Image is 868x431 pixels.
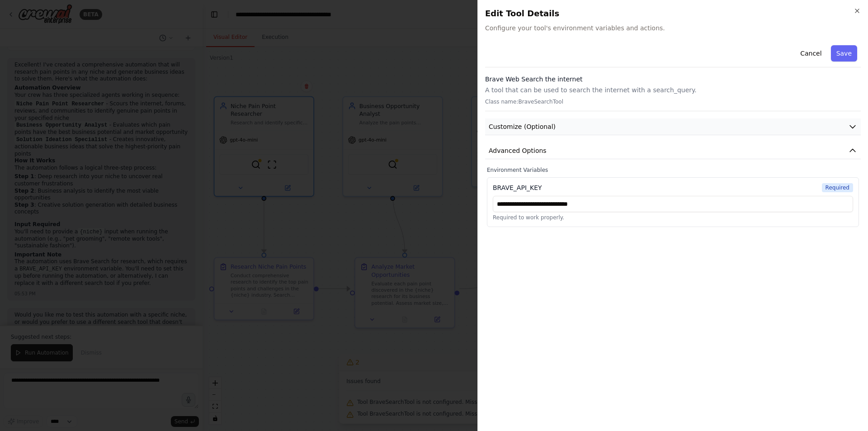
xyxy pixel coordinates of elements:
p: Class name: BraveSearchTool [485,98,861,105]
p: A tool that can be used to search the internet with a search_query. [485,85,861,95]
span: Customize (Optional) [489,122,556,131]
p: Required to work properly. [493,214,853,221]
span: Configure your tool's environment variables and actions. [485,24,861,33]
span: Advanced Options [489,146,547,155]
button: Cancel [795,45,827,62]
div: BRAVE_API_KEY [493,183,542,192]
span: Required [822,183,853,192]
button: Advanced Options [485,142,861,159]
h2: Edit Tool Details [485,7,861,20]
button: Customize (Optional) [485,118,861,135]
label: Environment Variables [487,166,859,174]
button: Save [831,45,857,62]
h3: Brave Web Search the internet [485,75,861,84]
